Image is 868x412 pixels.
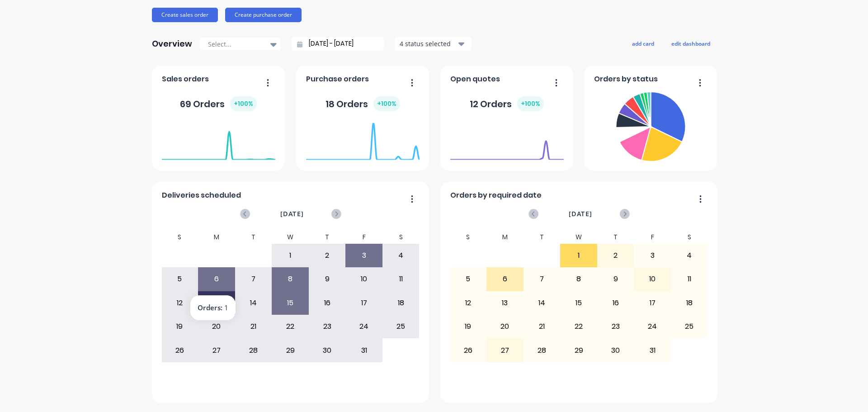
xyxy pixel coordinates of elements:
div: 1 [272,244,308,267]
div: 27 [487,339,523,361]
div: 21 [524,315,560,338]
div: 31 [346,339,382,361]
button: edit dashboard [665,38,716,49]
div: 5 [162,268,198,290]
div: 12 [450,292,486,314]
div: + 100 % [230,96,257,111]
div: 11 [383,268,419,290]
div: M [486,231,524,244]
span: Sales orders [162,74,209,85]
div: T [524,231,561,244]
div: W [272,231,309,244]
div: 14 [524,292,560,314]
div: 3 [634,244,670,267]
div: 12 [162,292,198,314]
div: 4 [383,244,419,267]
div: S [382,231,420,244]
div: 30 [598,339,634,361]
div: 18 [671,292,708,314]
span: Orders by status [594,74,658,85]
div: 28 [236,339,272,361]
button: add card [626,38,660,49]
div: 4 status selected [400,39,457,48]
div: Overview [152,35,192,53]
div: S [671,231,708,244]
div: 24 [634,315,670,338]
div: T [235,231,272,244]
div: M [198,231,235,244]
div: 8 [272,268,308,290]
div: 16 [598,292,634,314]
div: + 100 % [373,96,400,111]
div: 16 [309,292,345,314]
span: Purchase orders [306,74,369,85]
div: 8 [561,268,597,290]
div: 29 [272,339,308,361]
div: 23 [598,315,634,338]
div: 18 Orders [325,96,400,111]
div: 10 [634,268,670,290]
div: 19 [450,315,486,338]
div: 25 [671,315,708,338]
button: 4 status selected [395,37,472,51]
div: 23 [309,315,345,338]
div: 21 [236,315,272,338]
div: 5 [450,268,486,290]
div: 30 [309,339,345,361]
div: 10 [346,268,382,290]
div: 20 [198,315,235,338]
div: + 100 % [517,96,544,111]
span: Deliveries scheduled [162,190,241,201]
div: W [560,231,597,244]
div: 26 [450,339,486,361]
div: 25 [383,315,419,338]
div: 13 [487,292,523,314]
div: 15 [272,292,308,314]
div: 3 [346,244,382,267]
div: T [597,231,634,244]
div: 13 [198,292,235,314]
div: 7 [236,268,272,290]
div: 24 [346,315,382,338]
div: 14 [236,292,272,314]
div: 9 [309,268,345,290]
div: 27 [198,339,235,361]
div: 29 [561,339,597,361]
button: Create sales order [152,8,218,22]
div: 7 [524,268,560,290]
div: 20 [487,315,523,338]
div: 17 [346,292,382,314]
div: 9 [598,268,634,290]
div: 26 [162,339,198,361]
span: [DATE] [280,209,304,219]
div: 4 [671,244,708,267]
div: 15 [561,292,597,314]
div: 28 [524,339,560,361]
div: 18 [383,292,419,314]
div: T [309,231,346,244]
div: F [345,231,382,244]
div: 1 [561,244,597,267]
div: 19 [162,315,198,338]
span: Orders by required date [450,190,542,201]
span: Open quotes [450,74,500,85]
div: 11 [671,268,708,290]
div: 2 [309,244,345,267]
div: 22 [272,315,308,338]
div: 17 [634,292,670,314]
div: 22 [561,315,597,338]
div: F [634,231,671,244]
div: 12 Orders [470,96,544,111]
div: 6 [198,268,235,290]
div: S [161,231,198,244]
div: 6 [487,268,523,290]
div: 31 [634,339,670,361]
div: 69 Orders [180,96,257,111]
div: S [450,231,487,244]
button: Create purchase order [225,8,302,22]
span: [DATE] [569,209,592,219]
div: 2 [598,244,634,267]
